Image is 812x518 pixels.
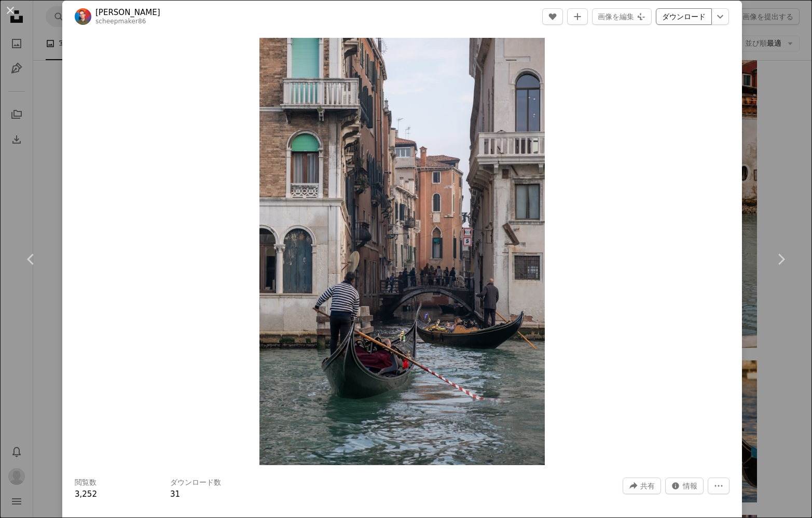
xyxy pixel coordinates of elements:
[640,478,655,494] span: 共有
[567,8,588,25] button: コレクションに追加する
[75,8,91,25] img: Stefan Scheepmakerのプロフィールを見る
[259,38,544,465] img: 水に座っているゴンドラの数台
[708,478,730,494] button: その他のアクション
[542,8,563,25] button: いいね！
[259,38,544,465] button: この画像でズームインする
[656,8,712,25] a: ダウンロード
[170,489,180,499] span: 31
[683,478,697,494] span: 情報
[711,8,729,25] button: ダウンロードサイズを選択してください
[750,209,812,309] a: 次へ
[592,8,652,25] button: 画像を編集
[75,489,97,499] span: 3,252
[170,478,221,488] h3: ダウンロード数
[623,478,661,494] button: このビジュアルを共有する
[95,7,160,18] a: [PERSON_NAME]
[75,478,97,488] h3: 閲覧数
[95,18,146,25] a: scheepmaker86
[665,478,704,494] button: この画像に関する統計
